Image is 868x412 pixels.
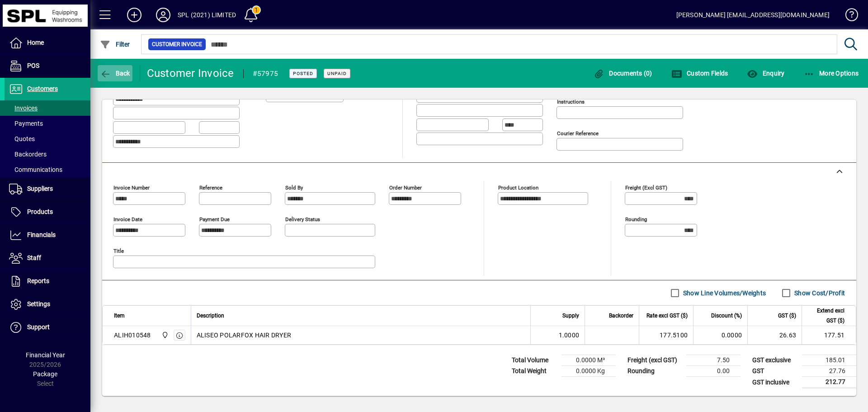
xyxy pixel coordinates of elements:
span: Supply [562,311,579,321]
mat-label: Title [113,248,124,254]
span: Payments [9,120,43,127]
mat-label: Invoice number [113,185,150,191]
span: GST ($) [778,311,796,321]
button: Custom Fields [669,65,731,81]
mat-label: Courier Reference [557,130,599,137]
span: SPL (2021) Limited [159,330,170,340]
a: Home [5,32,90,54]
td: Freight (excl GST) [623,355,686,366]
td: 7.50 [686,355,741,366]
a: Backorders [5,147,90,162]
td: 185.01 [802,355,856,366]
span: Customer Invoice [152,40,202,49]
div: ALIH010548 [114,331,151,340]
a: Quotes [5,131,90,147]
td: Total Weight [507,366,561,377]
mat-label: Delivery status [285,216,320,223]
span: 1.0000 [559,331,580,340]
button: Enquiry [745,65,787,81]
span: Package [33,370,57,378]
span: Reports [27,277,49,284]
span: Enquiry [747,70,784,77]
a: Knowledge Base [839,2,857,31]
span: Financials [27,231,56,238]
mat-label: Order number [389,185,422,191]
span: Backorder [609,311,633,321]
mat-label: Freight (excl GST) [625,185,667,191]
span: Custom Fields [671,70,728,77]
span: Financial Year [26,351,65,359]
td: 177.51 [802,326,856,344]
td: 26.63 [747,326,802,344]
mat-label: Instructions [557,99,585,105]
td: 0.0000 M³ [561,355,616,366]
span: Suppliers [27,185,53,192]
span: Communications [9,166,62,173]
td: GST exclusive [748,355,802,366]
span: Customers [27,85,58,92]
a: Communications [5,162,90,177]
button: Filter [98,36,132,52]
button: Documents (0) [591,65,655,81]
span: Back [100,70,130,77]
span: Posted [293,71,313,76]
span: Extend excl GST ($) [807,306,844,326]
mat-label: Reference [199,185,222,191]
a: Payments [5,116,90,131]
span: Products [27,208,53,215]
div: [PERSON_NAME] [EMAIL_ADDRESS][DOMAIN_NAME] [676,8,830,22]
app-page-header-button: Back [90,65,140,81]
td: GST [748,366,802,377]
span: Item [114,311,125,321]
span: Settings [27,300,50,308]
span: Quotes [9,135,35,142]
span: POS [27,62,39,69]
span: Rate excl GST ($) [646,311,688,321]
a: Suppliers [5,178,90,200]
button: Add [120,7,149,23]
span: Unpaid [327,71,347,76]
td: Rounding [623,366,686,377]
td: 0.00 [686,366,741,377]
a: Reports [5,270,90,293]
button: More Options [802,65,861,81]
span: ALISEO POLARFOX HAIR DRYER [197,331,292,340]
td: 0.0000 [693,326,747,344]
div: #57975 [253,66,278,81]
mat-label: Payment due [199,216,230,223]
td: GST inclusive [748,377,802,388]
td: 0.0000 Kg [561,366,616,377]
mat-label: Invoice date [113,216,142,223]
span: More Options [804,70,859,77]
div: Customer Invoice [147,66,234,81]
label: Show Cost/Profit [793,289,845,298]
a: Invoices [5,100,90,116]
a: Settings [5,293,90,316]
span: Discount (%) [711,311,742,321]
mat-label: Product location [498,185,538,191]
button: Back [98,65,132,81]
span: Backorders [9,151,47,158]
span: Filter [100,41,130,48]
mat-label: Sold by [285,185,303,191]
span: Documents (0) [594,70,652,77]
a: POS [5,55,90,77]
a: Products [5,201,90,223]
div: SPL (2021) LIMITED [178,8,236,22]
span: Home [27,39,44,46]
button: Profile [149,7,178,23]
div: 177.5100 [645,331,688,340]
a: Support [5,316,90,339]
a: Financials [5,224,90,246]
span: Invoices [9,104,38,112]
mat-label: Rounding [625,216,647,223]
td: 27.76 [802,366,856,377]
label: Show Line Volumes/Weights [681,289,766,298]
span: Support [27,323,50,331]
td: Total Volume [507,355,561,366]
span: Description [197,311,224,321]
a: Staff [5,247,90,270]
span: Staff [27,254,41,261]
td: 212.77 [802,377,856,388]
